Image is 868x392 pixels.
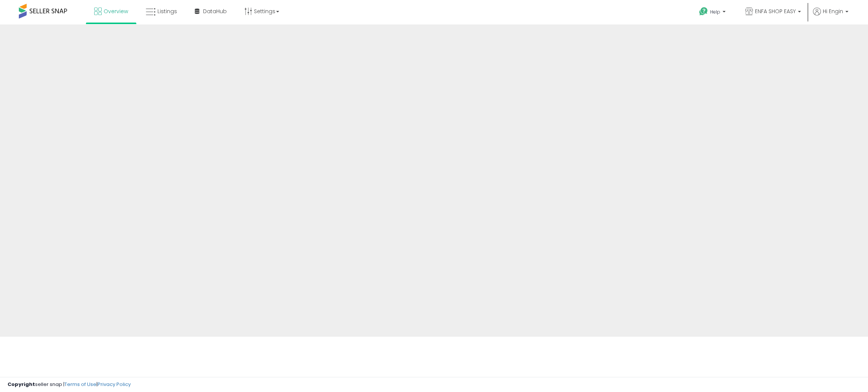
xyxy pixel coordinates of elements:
i: Get Help [699,7,708,16]
span: Listings [157,8,177,15]
span: Help [710,9,720,15]
span: ENFA SHOP EASY [755,8,796,15]
span: Hi Engin [823,8,843,15]
span: Overview [104,8,128,15]
a: Help [693,1,733,24]
a: Hi Engin [813,8,848,24]
span: DataHub [203,8,227,15]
